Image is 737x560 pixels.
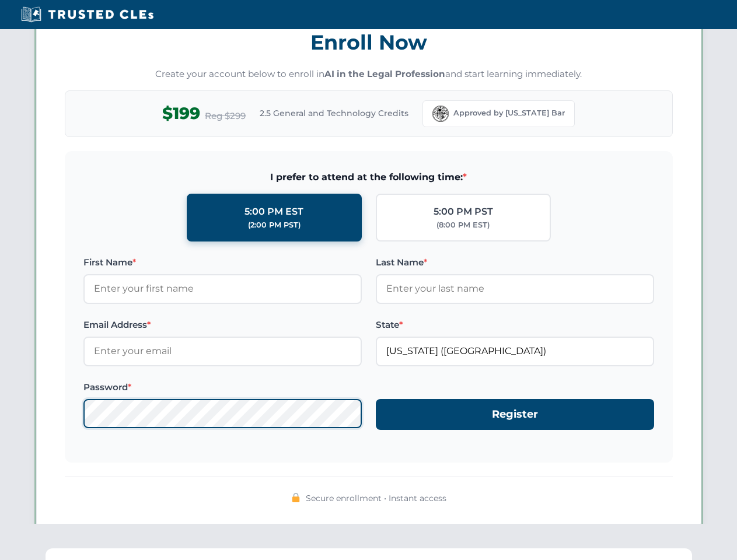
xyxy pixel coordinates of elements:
[376,337,654,366] input: Florida (FL)
[260,107,408,120] span: 2.5 General and Technology Credits
[83,256,362,269] label: First Name
[83,170,654,185] span: I prefer to attend at the following time:
[18,6,157,23] img: Trusted CLEs
[324,68,445,79] strong: AI in the Legal Profession
[65,24,673,61] h3: Enroll Now
[436,219,490,231] div: (8:00 PM EST)
[83,318,362,332] label: Email Address
[376,256,654,269] label: Last Name
[65,68,673,81] p: Create your account below to enroll in and start learning immediately.
[244,204,303,219] div: 5:00 PM EST
[434,204,493,219] div: 5:00 PM PST
[205,109,246,123] span: Reg $299
[376,318,654,332] label: State
[376,274,654,303] input: Enter your last name
[306,492,446,505] span: Secure enrollment • Instant access
[453,107,565,119] span: Approved by [US_STATE] Bar
[291,493,301,502] img: 🔒
[83,380,362,394] label: Password
[248,219,301,231] div: (2:00 PM PST)
[376,399,654,430] button: Register
[162,100,200,127] span: $199
[432,106,449,122] img: Florida Bar
[83,274,362,303] input: Enter your first name
[83,337,362,366] input: Enter your email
